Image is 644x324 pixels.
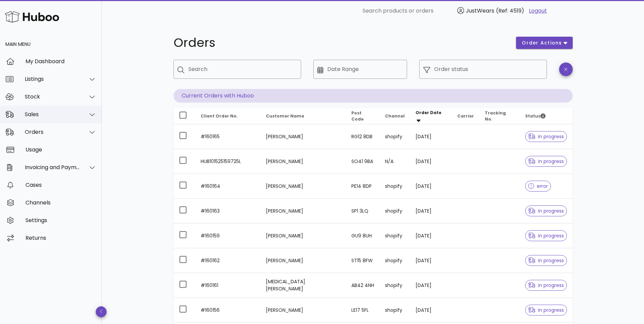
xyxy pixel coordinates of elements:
div: Cases [25,182,96,188]
td: [PERSON_NAME] [260,124,346,149]
td: [PERSON_NAME] [260,223,346,248]
td: SP1 3LQ [346,199,380,223]
td: [DATE] [410,298,452,323]
td: #160159 [195,223,260,248]
td: shopify [380,174,410,199]
span: Carrier [457,113,474,119]
img: Huboo Logo [5,10,59,24]
div: My Dashboard [25,58,96,65]
td: [PERSON_NAME] [260,298,346,323]
th: Status [520,108,573,124]
span: Post Code [351,110,364,122]
td: shopify [380,248,410,273]
span: in progress [528,159,564,164]
td: [DATE] [410,223,452,248]
td: SO41 9BA [346,149,380,174]
span: (Ref: 4519) [496,7,524,15]
th: Client Order No. [195,108,260,124]
div: Listings [25,76,80,82]
th: Order Date: Sorted descending. Activate to remove sorting. [410,108,452,124]
td: ST15 8FW [346,248,380,273]
th: Post Code [346,108,380,124]
span: Customer Name [266,113,304,119]
td: shopify [380,199,410,223]
td: #160164 [195,174,260,199]
td: [PERSON_NAME] [260,199,346,223]
td: #160161 [195,273,260,298]
div: Sales [25,111,80,118]
td: shopify [380,124,410,149]
td: #160165 [195,124,260,149]
span: Client Order No. [201,113,238,119]
td: [PERSON_NAME] [260,248,346,273]
td: [DATE] [410,248,452,273]
span: in progress [528,308,564,312]
span: in progress [528,134,564,139]
td: [DATE] [410,124,452,149]
td: #160156 [195,298,260,323]
div: Stock [25,93,80,100]
td: LE17 5FL [346,298,380,323]
td: [DATE] [410,149,452,174]
td: [MEDICAL_DATA][PERSON_NAME] [260,273,346,298]
span: Channel [385,113,405,119]
th: Carrier [452,108,479,124]
td: HUB101525159725L [195,149,260,174]
span: error [528,184,548,188]
th: Tracking No. [479,108,520,124]
div: Usage [25,146,96,153]
span: in progress [528,258,564,263]
span: in progress [528,283,564,288]
td: [DATE] [410,174,452,199]
td: N/A [380,149,410,174]
div: Invoicing and Payments [25,164,80,170]
td: shopify [380,223,410,248]
td: RG12 8DB [346,124,380,149]
td: AB42 4NH [346,273,380,298]
th: Channel [380,108,410,124]
td: #160163 [195,199,260,223]
button: order actions [516,37,572,49]
h1: Orders [173,37,508,49]
td: PE14 8DP [346,174,380,199]
td: GU9 8UH [346,223,380,248]
td: [DATE] [410,273,452,298]
div: Settings [25,217,96,223]
span: Tracking No. [485,110,506,122]
span: in progress [528,233,564,238]
p: Current Orders with Huboo [173,89,573,103]
span: Status [525,113,546,119]
span: in progress [528,209,564,213]
td: [PERSON_NAME] [260,149,346,174]
span: JustWears [466,7,494,15]
th: Customer Name [260,108,346,124]
td: shopify [380,273,410,298]
td: [DATE] [410,199,452,223]
a: Logout [529,7,547,15]
div: Channels [25,199,96,206]
td: shopify [380,298,410,323]
td: [PERSON_NAME] [260,174,346,199]
span: Order Date [416,110,441,115]
span: order actions [521,39,562,47]
td: #160162 [195,248,260,273]
div: Returns [25,235,96,241]
div: Orders [25,129,80,135]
